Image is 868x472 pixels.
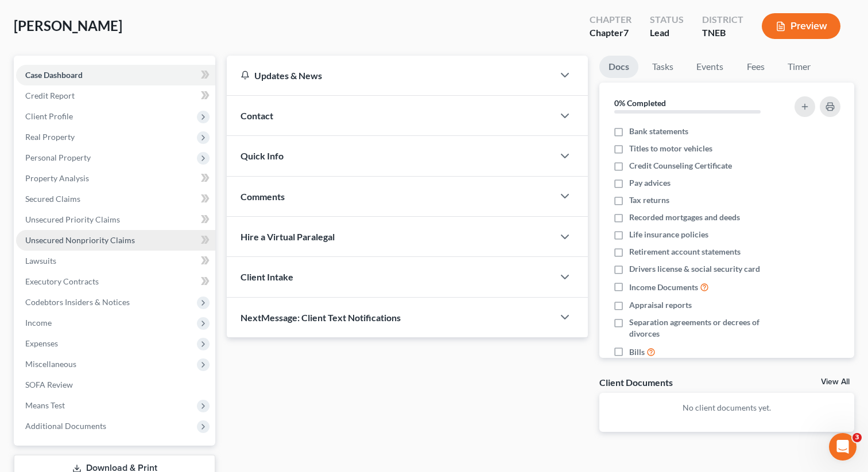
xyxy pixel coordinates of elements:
[241,312,401,323] span: NextMessage: Client Text Notifications
[25,235,135,245] span: Unsecured Nonpriority Claims
[25,338,58,348] span: Expenses
[629,177,671,189] span: Pay advices
[14,17,122,34] span: [PERSON_NAME]
[25,297,130,307] span: Codebtors Insiders & Notices
[16,375,215,395] a: SOFA Review
[16,189,215,209] a: Secured Claims
[599,56,638,78] a: Docs
[687,56,733,78] a: Events
[629,263,760,275] span: Drivers license & social security card
[629,246,741,258] span: Retirement account statements
[241,271,293,282] span: Client Intake
[629,160,732,171] span: Credit Counseling Certificate
[643,56,683,78] a: Tasks
[25,318,52,327] span: Income
[25,153,91,162] span: Personal Property
[16,85,215,106] a: Credit Report
[241,231,335,242] span: Hire a Virtual Paralegal
[16,230,215,251] a: Unsecured Nonpriority Claims
[25,400,65,410] span: Means Test
[25,132,75,142] span: Real Property
[629,317,781,340] span: Separation agreements or decrees of divorces
[629,282,698,293] span: Income Documents
[650,13,684,26] div: Status
[599,376,673,388] div: Client Documents
[821,378,850,386] a: View All
[702,26,743,40] div: TNEB
[629,143,712,154] span: Titles to motor vehicles
[829,433,857,461] iframe: Intercom live chat
[852,433,862,442] span: 3
[16,209,215,230] a: Unsecured Priority Claims
[25,214,120,224] span: Unsecured Priority Claims
[25,256,56,266] span: Lawsuits
[614,98,666,108] strong: 0% Completed
[629,126,688,137] span: Bank statements
[25,359,76,369] span: Miscellaneous
[25,380,73,389] span: SOFA Review
[650,26,684,40] div: Lead
[16,168,215,189] a: Property Analysis
[629,346,645,358] span: Bills
[590,13,631,26] div: Chapter
[16,271,215,292] a: Executory Contracts
[16,65,215,85] a: Case Dashboard
[737,56,774,78] a: Fees
[241,191,285,202] span: Comments
[241,110,273,121] span: Contact
[241,69,540,81] div: Updates & News
[25,70,83,80] span: Case Dashboard
[778,56,820,78] a: Timer
[25,194,80,204] span: Secured Claims
[25,173,89,183] span: Property Analysis
[629,194,669,206] span: Tax returns
[629,299,692,311] span: Appraisal reports
[25,111,73,121] span: Client Profile
[702,13,743,26] div: District
[25,91,75,100] span: Credit Report
[623,27,629,38] span: 7
[241,150,284,161] span: Quick Info
[629,229,708,240] span: Life insurance policies
[25,421,106,431] span: Additional Documents
[629,212,740,223] span: Recorded mortgages and deeds
[590,26,631,40] div: Chapter
[25,276,99,286] span: Executory Contracts
[609,402,845,414] p: No client documents yet.
[762,13,840,39] button: Preview
[16,251,215,271] a: Lawsuits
